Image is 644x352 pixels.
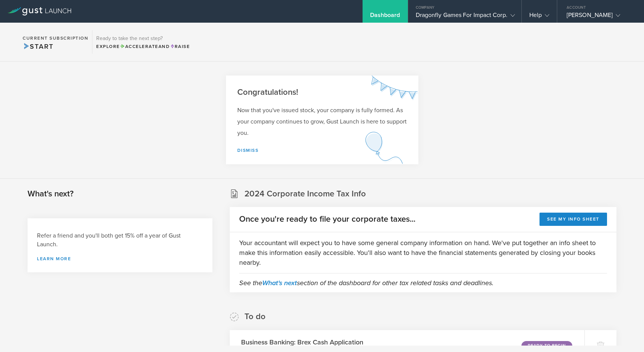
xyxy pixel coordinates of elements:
span: Accelerate [120,44,158,49]
div: Explore [96,43,190,50]
h3: Business Banking: Brex Cash Application [241,337,363,347]
h3: Refer a friend and you'll both get 15% off a year of Gust Launch. [37,232,203,249]
div: Dashboard [370,11,400,23]
span: Raise [170,44,190,49]
h3: Ready to take the next step? [96,36,190,41]
div: Ready to Begin [521,341,572,351]
h2: Congratulations! [237,87,407,98]
h2: To do [244,311,266,322]
p: Now that you've issued stock, your company is fully formed. As your company continues to grow, Gu... [237,105,407,139]
em: See the section of the dashboard for other tax related tasks and deadlines. [239,279,493,287]
a: Learn more [37,256,203,261]
p: Your accountant will expect you to have some general company information on hand. We've put toget... [239,238,607,267]
div: Ready to take the next step?ExploreAccelerateandRaise [92,30,194,54]
h2: Current Subscription [23,36,88,40]
a: What's next [262,279,297,287]
h2: What's next? [28,188,74,199]
div: Help [529,11,549,23]
span: and [120,44,170,49]
button: See my info sheet [539,213,607,226]
h2: Once you're ready to file your corporate taxes... [239,214,415,225]
span: Start [23,42,53,51]
a: Dismiss [237,148,259,153]
div: [PERSON_NAME] [567,11,631,23]
div: Dragonfly Games For Impact Corp. [416,11,514,23]
h2: 2024 Corporate Income Tax Info [244,188,366,199]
